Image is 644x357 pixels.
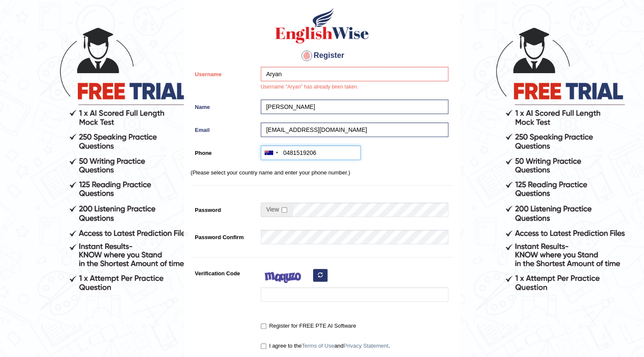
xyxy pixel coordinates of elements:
[191,230,256,241] label: Password Confirm
[191,146,256,157] label: Phone
[282,207,287,213] input: Show/Hide Password
[343,343,388,349] a: Privacy Statement
[261,146,281,160] div: Australia: +61
[261,343,266,349] input: I agree to theTerms of UseandPrivacy Statement.
[191,100,256,111] label: Name
[191,169,453,177] p: (Please select your country name and enter your phone number.)
[261,342,390,350] label: I agree to the and .
[302,343,334,349] a: Terms of Use
[274,6,370,45] img: Logo of English Wise create a new account for intelligent practice with AI
[191,49,453,63] h4: Register
[191,123,256,134] label: Email
[261,323,266,329] input: Register for FREE PTE AI Software
[191,203,256,214] label: Password
[191,266,256,277] label: Verification Code
[261,322,356,330] label: Register for FREE PTE AI Software
[261,146,361,160] input: +61 412 345 678
[191,67,256,78] label: Username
